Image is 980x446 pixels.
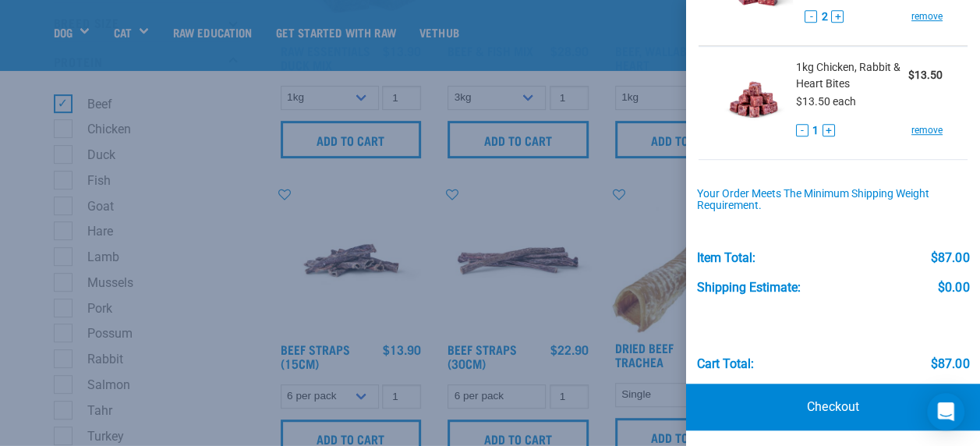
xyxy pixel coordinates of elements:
[821,9,827,25] span: 2
[938,281,969,295] div: $0.00
[796,59,908,92] span: 1kg Chicken, Rabbit & Heart Bites
[908,69,943,81] strong: $13.50
[686,384,980,430] a: Checkout
[796,124,808,136] button: -
[697,357,754,371] div: Cart total:
[805,10,817,23] button: -
[911,123,943,137] a: remove
[697,188,970,213] div: Your order meets the minimum shipping weight requirement.
[724,59,784,140] img: Chicken, Rabbit & Heart Bites
[697,281,801,295] div: Shipping Estimate:
[812,122,819,139] span: 1
[927,393,964,430] div: Open Intercom Messenger
[831,10,844,23] button: +
[931,251,969,265] div: $87.00
[697,251,755,265] div: Item Total:
[911,9,943,23] a: remove
[931,357,969,371] div: $87.00
[823,124,835,136] button: +
[796,95,856,108] span: $13.50 each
